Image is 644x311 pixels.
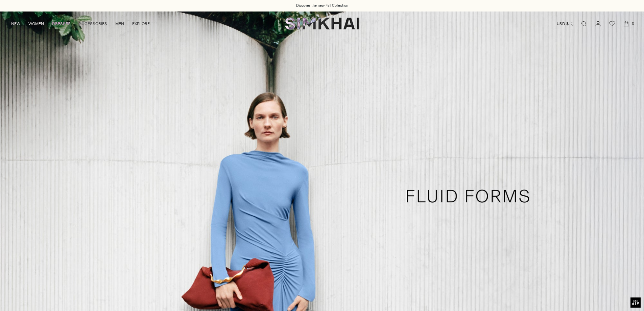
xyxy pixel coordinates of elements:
a: Wishlist [605,17,619,30]
a: ACCESSORIES [79,16,107,31]
a: SIMKHAI [285,17,359,30]
a: DRESSES [52,16,71,31]
a: WOMEN [28,16,44,31]
a: MEN [115,16,124,31]
span: 0 [630,20,636,26]
a: Go to the account page [591,17,605,30]
a: EXPLORE [132,16,150,31]
a: Open search modal [577,17,591,30]
button: USD $ [557,16,575,31]
a: Discover the new Fall Collection [296,3,348,8]
a: NEW [11,16,20,31]
a: Open cart modal [620,17,633,30]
